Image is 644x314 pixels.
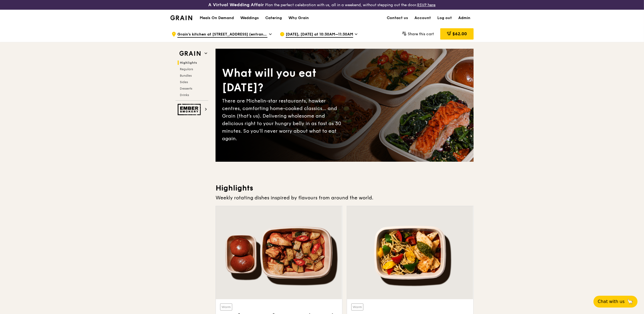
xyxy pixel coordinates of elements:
span: [DATE], [DATE] at 10:30AM–11:30AM [286,32,353,38]
span: Grain's kitchen at [STREET_ADDRESS] (entrance along [PERSON_NAME][GEOGRAPHIC_DATA]) [177,32,267,38]
span: Share this cart [408,32,434,36]
div: Weekly rotating dishes inspired by flavours from around the world. [216,194,474,202]
div: There are Michelin-star restaurants, hawker centres, comforting home-cooked classics… and Grain (... [222,97,345,142]
span: $62.00 [452,31,467,36]
a: Why Grain [285,10,312,26]
img: Grain web logo [178,49,202,58]
a: Account [411,10,434,26]
span: Highlights [180,61,197,65]
h3: Highlights [216,183,474,193]
a: GrainGrain [170,9,192,26]
img: Grain [170,15,192,20]
span: Bundles [180,74,192,77]
button: Chat with us🦙 [593,296,638,308]
span: 🦙 [627,298,633,305]
span: Regulars [180,67,193,71]
span: Sides [180,80,188,84]
span: Drinks [180,93,189,97]
div: Weddings [240,10,259,26]
div: Plan the perfect celebration with us, all in a weekend, without stepping out the door. [167,2,477,8]
span: Chat with us [598,298,625,305]
h1: Meals On Demand [200,15,234,21]
div: Warm [220,304,232,311]
a: Catering [262,10,285,26]
a: Weddings [237,10,262,26]
div: Catering [265,10,282,26]
a: Admin [455,10,474,26]
img: Ember Smokery web logo [178,104,202,115]
a: RSVP here [417,3,436,7]
div: What will you eat [DATE]? [222,66,345,95]
a: Contact us [384,10,411,26]
span: Desserts [180,87,192,90]
a: Log out [434,10,455,26]
div: Why Grain [288,10,309,26]
div: Warm [351,304,363,311]
h3: A Virtual Wedding Affair [209,2,264,8]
